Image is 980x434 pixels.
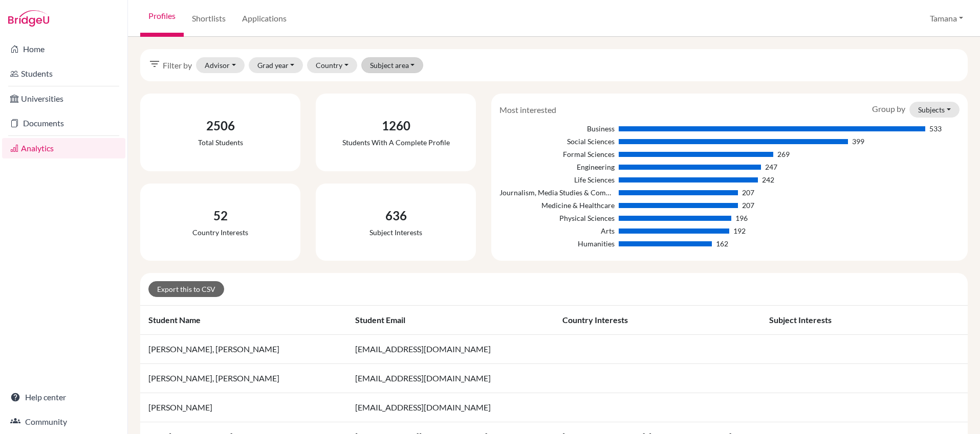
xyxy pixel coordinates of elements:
[761,306,968,335] th: Subject interests
[192,207,248,225] div: 52
[342,117,450,135] div: 1260
[347,393,554,422] td: [EMAIL_ADDRESS][DOMAIN_NAME]
[499,149,615,159] div: Formal Sciences
[852,136,864,147] div: 399
[198,137,243,148] div: Total students
[499,238,615,249] div: Humanities
[347,364,554,393] td: [EMAIL_ADDRESS][DOMAIN_NAME]
[765,162,777,172] div: 247
[929,123,942,134] div: 533
[499,187,615,198] div: Journalism, Media Studies & Communication
[140,335,347,364] td: [PERSON_NAME], [PERSON_NAME]
[148,281,224,297] a: Export this to CSV
[148,58,161,70] i: filter_list
[2,39,125,59] a: Home
[733,225,746,236] div: 192
[192,227,248,238] div: Country interests
[2,113,125,133] a: Documents
[925,9,968,28] button: Tamana
[347,335,554,364] td: [EMAIL_ADDRESS][DOMAIN_NAME]
[499,136,615,147] div: Social Sciences
[742,187,754,198] div: 207
[762,174,774,185] div: 242
[369,207,422,225] div: 636
[140,364,347,393] td: [PERSON_NAME], [PERSON_NAME]
[499,225,615,236] div: Arts
[2,387,125,407] a: Help center
[2,88,125,109] a: Universities
[716,238,728,249] div: 162
[909,102,960,118] button: Subjects
[735,213,748,223] div: 196
[163,59,192,72] span: Filter by
[361,57,424,73] button: Subject area
[777,149,790,159] div: 269
[140,393,347,422] td: [PERSON_NAME]
[492,104,564,116] div: Most interested
[342,137,450,148] div: Students with a complete profile
[864,102,967,118] div: Group by
[499,213,615,223] div: Physical Sciences
[499,174,615,185] div: Life Sciences
[140,306,347,335] th: Student name
[307,57,357,73] button: Country
[554,306,761,335] th: Country interests
[347,306,554,335] th: Student email
[742,200,754,211] div: 207
[2,138,125,158] a: Analytics
[249,57,303,73] button: Grad year
[499,200,615,211] div: Medicine & Healthcare
[369,227,422,238] div: Subject interests
[499,123,615,134] div: Business
[198,117,243,135] div: 2506
[2,412,125,432] a: Community
[2,63,125,84] a: Students
[499,162,615,172] div: Engineering
[196,57,245,73] button: Advisor
[8,10,49,27] img: Bridge-U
